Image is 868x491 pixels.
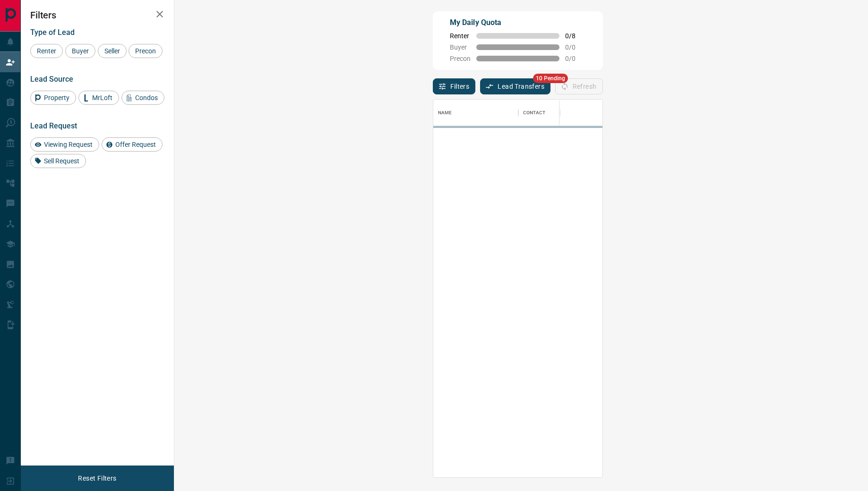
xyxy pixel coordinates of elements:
[433,100,518,126] div: Name
[132,94,161,102] span: Condos
[30,91,76,105] div: Property
[30,121,77,130] span: Lead Request
[450,32,471,40] span: Renter
[112,141,159,148] span: Offer Request
[102,137,163,152] div: Offer Request
[129,44,163,58] div: Precon
[565,55,586,62] span: 0 / 0
[30,44,63,58] div: Renter
[69,47,92,55] span: Buyer
[132,47,159,55] span: Precon
[30,154,86,168] div: Sell Request
[480,78,550,94] button: Lead Transfers
[98,44,127,58] div: Seller
[450,43,471,51] span: Buyer
[30,75,73,84] span: Lead Source
[65,44,95,58] div: Buyer
[533,74,568,83] span: 10 Pending
[518,100,594,126] div: Contact
[41,141,96,148] span: Viewing Request
[450,17,586,28] p: My Daily Quota
[41,94,73,102] span: Property
[72,470,122,486] button: Reset Filters
[30,9,164,21] h2: Filters
[121,91,164,105] div: Condos
[30,137,99,152] div: Viewing Request
[450,55,471,62] span: Precon
[30,28,75,37] span: Type of Lead
[78,91,119,105] div: MrLoft
[565,32,586,40] span: 0 / 8
[34,47,60,55] span: Renter
[101,47,123,55] span: Seller
[433,78,476,94] button: Filters
[41,157,83,165] span: Sell Request
[523,100,546,126] div: Contact
[89,94,116,102] span: MrLoft
[565,43,586,51] span: 0 / 0
[438,100,452,126] div: Name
